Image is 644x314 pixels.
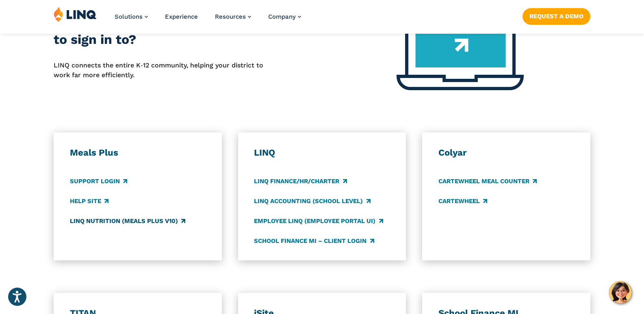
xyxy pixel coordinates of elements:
img: LINQ | K‑12 Software [54,6,97,22]
a: Company [268,13,301,20]
a: School Finance MI – Client Login [254,236,374,245]
h3: Meals Plus [70,147,206,158]
h3: LINQ [254,147,390,158]
span: Company [268,13,296,20]
h3: Colyar [438,147,574,158]
a: Resources [215,13,251,20]
a: CARTEWHEEL Meal Counter [438,177,537,186]
a: Support Login [70,177,127,186]
button: Hello, have a question? Let’s chat. [609,281,632,304]
a: Solutions [115,13,148,20]
a: LINQ Finance/HR/Charter [254,177,347,186]
a: Request a Demo [523,8,590,24]
nav: Primary Navigation [115,6,301,33]
a: CARTEWHEEL [438,197,487,206]
nav: Button Navigation [523,6,590,24]
a: Help Site [70,197,108,206]
p: LINQ connects the entire K‑12 community, helping your district to work far more efficiently. [54,61,268,80]
a: LINQ Accounting (school level) [254,197,370,206]
a: Employee LINQ (Employee Portal UI) [254,217,383,225]
a: Experience [165,13,198,20]
span: Resources [215,13,246,20]
a: LINQ Nutrition (Meals Plus v10) [70,217,185,225]
span: Solutions [115,13,143,20]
